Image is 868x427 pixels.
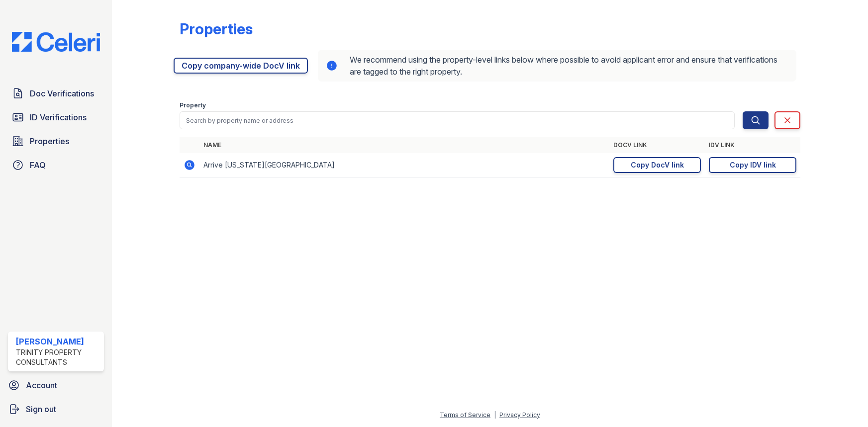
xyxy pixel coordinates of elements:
div: Copy DocV link [631,160,684,170]
a: FAQ [8,155,104,175]
a: Sign out [4,399,108,419]
span: Properties [30,135,69,147]
th: IDV Link [705,137,800,153]
a: Doc Verifications [8,84,104,103]
span: Doc Verifications [30,87,94,99]
a: ID Verifications [8,107,104,127]
span: FAQ [30,159,46,171]
div: [PERSON_NAME] [16,336,100,347]
td: Arrive [US_STATE][GEOGRAPHIC_DATA] [199,153,609,177]
a: Properties [8,131,104,151]
label: Property [180,101,206,109]
span: Sign out [26,403,56,415]
span: Account [26,379,57,391]
span: ID Verifications [30,111,87,123]
a: Copy company-wide DocV link [174,58,308,74]
a: Account [4,375,108,395]
div: We recommend using the property-level links below where possible to avoid applicant error and ens... [318,50,796,82]
a: Privacy Policy [499,411,540,419]
div: Copy IDV link [730,160,776,170]
a: Copy IDV link [709,157,796,173]
div: Properties [180,20,253,38]
img: CE_Logo_Blue-a8612792a0a2168367f1c8372b55b34899dd931a85d93a1a3d3e32e68fde9ad4.png [4,32,108,52]
th: DocV Link [609,137,705,153]
a: Copy DocV link [613,157,701,173]
input: Search by property name or address [180,111,735,129]
div: Trinity Property Consultants [16,347,100,367]
a: Terms of Service [440,411,490,419]
th: Name [199,137,609,153]
div: | [494,411,496,419]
